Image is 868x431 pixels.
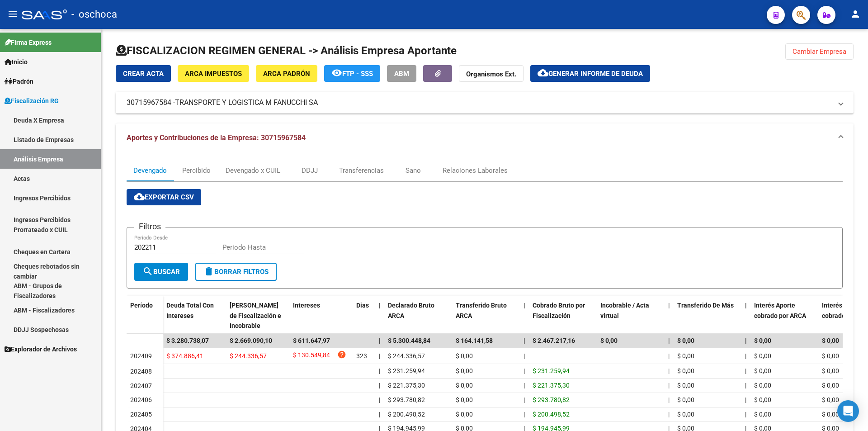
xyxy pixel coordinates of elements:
span: | [524,352,525,360]
span: | [668,382,670,389]
mat-expansion-panel-header: 30715967584 -TRANSPORTE Y LOGISTICA M FANUCCHI SA [116,92,854,114]
span: | [668,396,670,403]
div: DDJJ [302,166,318,175]
span: $ 244.336,57 [230,352,267,360]
span: | [379,337,381,344]
span: 202406 [130,396,152,403]
span: $ 130.549,84 [293,350,330,362]
span: $ 0,00 [456,367,473,374]
span: Inicio [5,57,28,67]
span: $ 0,00 [822,352,839,360]
datatable-header-cell: Período [127,296,163,334]
mat-icon: search [142,266,153,277]
span: Aportes y Contribuciones de la Empresa: 30715967584 [127,133,306,142]
span: | [524,337,525,344]
span: $ 0,00 [677,411,694,418]
span: $ 0,00 [456,396,473,403]
datatable-header-cell: Dias [353,296,375,336]
datatable-header-cell: Deuda Bruta Neto de Fiscalización e Incobrable [226,296,289,336]
datatable-header-cell: | [375,296,384,336]
span: - oschoca [71,5,117,24]
i: help [337,350,346,359]
button: Crear Acta [116,65,171,82]
span: $ 0,00 [754,396,771,403]
span: 202405 [130,411,152,418]
button: Exportar CSV [127,189,201,205]
span: | [745,382,746,389]
span: $ 0,00 [822,337,839,344]
span: | [524,367,525,374]
span: Interés Aporte cobrado por ARCA [754,302,806,319]
span: $ 611.647,97 [293,337,330,344]
div: Devengado [133,166,167,175]
div: Percibido [182,166,211,175]
button: Generar informe de deuda [530,65,650,82]
span: Borrar Filtros [203,268,269,276]
span: | [668,352,670,360]
span: Intereses [293,302,320,309]
span: $ 221.375,30 [388,382,425,389]
span: | [668,367,670,374]
div: Relaciones Laborales [443,166,508,175]
span: $ 374.886,41 [166,352,203,360]
span: $ 0,00 [822,411,839,418]
button: ARCA Impuestos [178,65,249,82]
span: $ 0,00 [677,367,694,374]
span: 323 [356,352,367,360]
span: 202407 [130,382,152,389]
datatable-header-cell: | [665,296,674,336]
span: ARCA Padrón [263,70,310,78]
mat-expansion-panel-header: Aportes y Contribuciones de la Empresa: 30715967584 [116,123,854,152]
span: $ 0,00 [754,352,771,360]
span: Crear Acta [123,70,164,78]
span: $ 0,00 [677,337,694,344]
span: | [379,411,380,418]
span: Incobrable / Acta virtual [600,302,649,319]
span: $ 164.141,58 [456,337,493,344]
mat-icon: remove_red_eye [331,67,342,78]
span: Fiscalización RG [5,96,59,106]
span: $ 0,00 [754,367,771,374]
span: | [745,396,746,403]
span: $ 0,00 [456,352,473,360]
button: FTP - SSS [324,65,380,82]
span: | [379,396,380,403]
datatable-header-cell: Deuda Total Con Intereses [163,296,226,336]
span: $ 2.467.217,16 [533,337,575,344]
button: ARCA Padrón [256,65,317,82]
span: | [379,382,380,389]
datatable-header-cell: | [741,296,750,336]
span: $ 0,00 [456,382,473,389]
span: Cobrado Bruto por Fiscalización [533,302,585,319]
span: $ 3.280.738,07 [166,337,209,344]
span: $ 0,00 [754,411,771,418]
span: | [745,411,746,418]
span: Firma Express [5,38,52,47]
mat-panel-title: 30715967584 - [127,98,832,108]
span: $ 231.259,94 [388,367,425,374]
div: Open Intercom Messenger [837,400,859,422]
span: Cambiar Empresa [793,47,846,56]
span: Período [130,302,153,309]
span: | [379,352,380,360]
span: $ 2.669.090,10 [230,337,272,344]
datatable-header-cell: Incobrable / Acta virtual [597,296,665,336]
span: Explorador de Archivos [5,344,77,354]
span: Transferido Bruto ARCA [456,302,507,319]
datatable-header-cell: Interés Aporte cobrado por ARCA [750,296,818,336]
span: ABM [394,70,409,78]
div: Transferencias [339,166,384,175]
span: [PERSON_NAME] de Fiscalización e Incobrable [230,302,281,330]
mat-icon: person [850,9,861,19]
strong: Organismos Ext. [466,70,516,78]
button: Organismos Ext. [459,65,524,82]
datatable-header-cell: Transferido De Más [674,296,741,336]
span: Dias [356,302,369,309]
span: $ 0,00 [456,411,473,418]
span: | [668,411,670,418]
span: ARCA Impuestos [185,70,242,78]
datatable-header-cell: Transferido Bruto ARCA [452,296,520,336]
mat-icon: delete [203,266,214,277]
span: TRANSPORTE Y LOGISTICA M FANUCCHI SA [175,98,318,108]
mat-icon: menu [7,9,18,19]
